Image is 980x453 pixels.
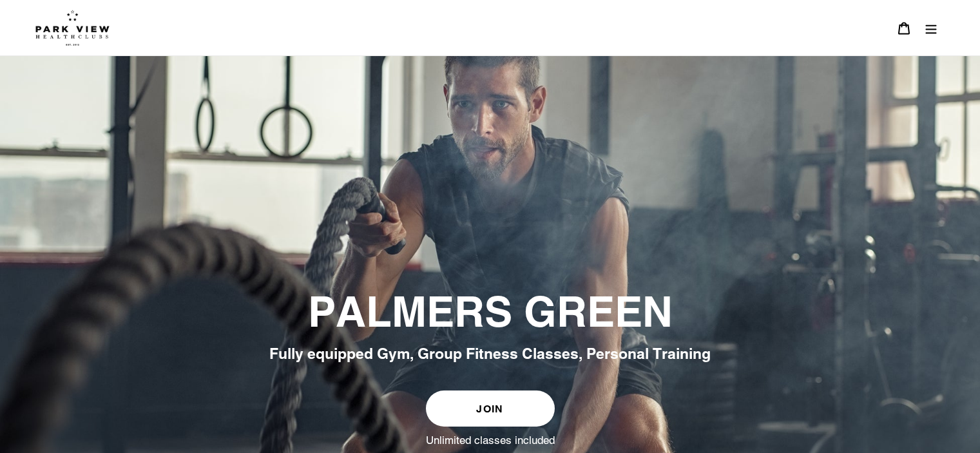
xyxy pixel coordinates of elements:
button: Menu [918,14,945,42]
img: Park view health clubs is a gym near you. [35,10,110,46]
label: Unlimited classes included [426,433,555,447]
span: Fully equipped Gym, Group Fitness Classes, Personal Training [269,345,711,362]
a: JOIN [426,390,555,427]
h2: PALMERS GREEN [139,287,841,338]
